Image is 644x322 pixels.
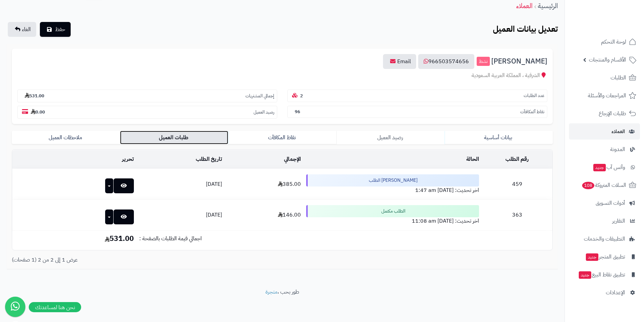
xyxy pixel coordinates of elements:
[589,55,626,65] span: الأقسام والمنتجات
[569,231,640,247] a: التطبيقات والخدمات
[588,91,626,100] span: المراجعات والأسئلة
[569,213,640,229] a: التقارير
[482,200,552,230] td: 363
[569,249,640,265] a: تطبيق المتجرجديد
[612,127,625,136] span: العملاء
[7,256,282,264] div: عرض 1 إلى 2 من 2 (1 صفحات)
[520,109,544,115] small: نقاط ألمكافآت
[137,150,225,169] td: تاريخ الطلب
[120,131,228,144] a: طلبات العميل
[245,93,274,99] small: إجمالي المشتريات
[569,123,640,140] a: العملاء
[265,288,278,296] a: متجرة
[569,141,640,157] a: المدونة
[610,145,625,154] span: المدونة
[601,37,626,47] span: لوحة التحكم
[55,25,65,33] span: حفظ
[306,174,479,187] div: [PERSON_NAME] الطلب
[585,252,625,262] span: تطبيق المتجر
[137,231,303,250] td: اجمالي قيمة الطلبات بالصفحة :
[569,105,640,122] a: طلبات الإرجاع
[477,57,490,66] small: نشط
[612,216,625,226] span: التقارير
[225,150,304,169] td: الإجمالي
[225,200,304,230] td: 146.00
[598,5,638,19] img: logo-2.png
[295,108,300,115] b: 96
[8,22,36,37] a: الغاء
[581,180,626,190] span: السلات المتروكة
[12,150,137,169] td: تحرير
[593,164,606,171] span: جديد
[137,200,225,230] td: [DATE]
[586,253,598,261] span: جديد
[578,270,625,279] span: تطبيق نقاط البيع
[383,54,416,69] a: Email
[584,234,625,244] span: التطبيقات والخدمات
[228,131,336,144] a: نقاط المكافآت
[482,169,552,200] td: 459
[225,169,304,200] td: 385.00
[569,284,640,301] a: الإعدادات
[336,131,445,144] a: رصيد العميل
[24,93,44,99] b: 531.00
[304,200,482,230] td: اخر تحديث: [DATE] 11:08 am
[569,70,640,86] a: الطلبات
[569,195,640,211] a: أدوات التسويق
[593,163,625,172] span: وآتس آب
[105,233,134,244] b: 531.00
[491,57,547,65] span: [PERSON_NAME]
[569,159,640,175] a: وآتس آبجديد
[579,271,591,279] span: جديد
[611,73,626,82] span: الطلبات
[254,109,274,116] small: رصيد العميل
[304,169,482,200] td: اخر تحديث: [DATE] 1:47 am
[12,131,120,144] a: ملاحظات العميل
[445,131,553,144] a: بيانات أساسية
[569,177,640,193] a: السلات المتروكة108
[493,23,558,35] b: تعديل بيانات العميل
[569,34,640,50] a: لوحة التحكم
[582,181,595,189] span: 108
[516,1,532,11] a: العملاء
[300,93,303,99] b: 2
[538,1,558,11] a: الرئيسية
[137,169,225,200] td: [DATE]
[306,205,479,217] div: الطلب مكتمل
[17,72,547,79] div: الشرقية ، المملكة العربية السعودية
[599,109,626,118] span: طلبات الإرجاع
[569,267,640,283] a: تطبيق نقاط البيعجديد
[596,198,625,208] span: أدوات التسويق
[482,150,552,169] td: رقم الطلب
[304,150,482,169] td: الحالة
[418,54,474,69] a: 966503574656
[22,25,31,33] span: الغاء
[524,93,544,99] small: عدد الطلبات
[606,288,625,297] span: الإعدادات
[40,22,71,37] button: حفظ
[569,88,640,104] a: المراجعات والأسئلة
[31,109,45,115] b: 0.00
